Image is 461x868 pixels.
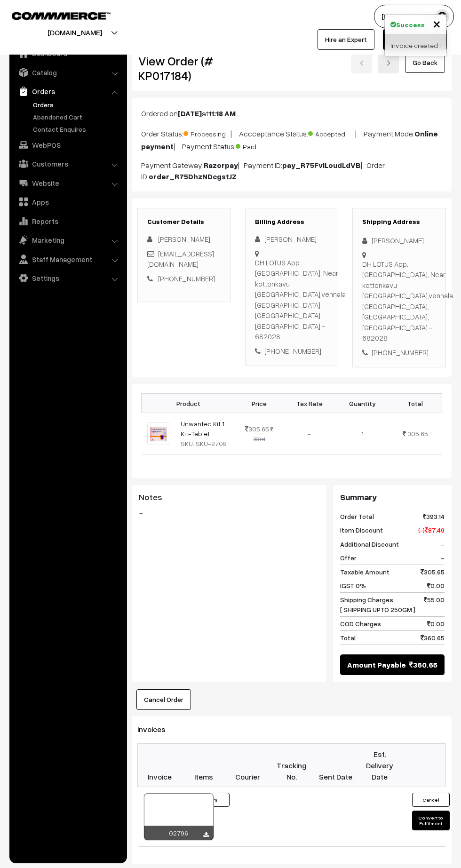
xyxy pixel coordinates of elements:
button: Cancel [412,793,450,807]
span: 305.65 [421,567,445,577]
a: Abandoned Cart [31,112,124,122]
span: Additional Discount [340,539,399,549]
h2: View Order (# KP017184) [138,54,231,83]
span: × [433,15,441,32]
div: DH LOTUS App. [GEOGRAPHIC_DATA], Near kottonkavu [GEOGRAPHIC_DATA],vennala [GEOGRAPHIC_DATA], [GE... [362,259,453,343]
h3: Customer Details [147,218,221,226]
div: 02796 [144,826,214,840]
strong: Success [396,20,425,30]
span: Shipping Charges [ SHIPPING UPTO 250GM ] [340,595,415,614]
a: Settings [12,270,124,287]
a: COMMMERCE [12,9,94,21]
button: [PERSON_NAME] [374,5,454,28]
th: Tax Rate [283,394,336,413]
p: Order Status: | Accceptance Status: | Payment Mode: | Payment Status: [141,127,442,152]
h3: Shipping Address [362,218,436,226]
h3: Summary [340,492,445,502]
span: (-) 87.49 [418,525,445,535]
button: Cancel Order [136,689,191,710]
span: - [441,553,445,563]
span: Item Discount [340,525,383,535]
span: 1 [361,430,364,438]
th: Quantity [336,394,389,413]
span: IGST 0% [340,581,366,590]
button: Convert to Fulfilment [412,811,450,830]
p: Ordered on at [141,108,442,119]
th: Tracking No. [270,744,314,787]
span: 0.00 [427,581,445,590]
b: Razorpay [204,160,238,170]
span: Paid [236,139,283,151]
a: Orders [31,100,124,110]
span: 305.65 [407,430,428,438]
span: COD Charges [340,619,381,629]
span: Processing [183,127,230,139]
th: Invoice [138,744,182,787]
a: Unwanted Kit 1 Kit-Tablet [181,420,224,438]
span: Accepted [308,127,355,139]
span: 0.00 [427,619,445,629]
th: Items [182,744,226,787]
span: 305.65 [245,425,269,433]
th: Price [236,394,283,413]
span: 393.14 [423,511,445,521]
a: Customers [12,155,124,172]
div: SKU: SKU-2708 [181,438,230,448]
div: [PERSON_NAME] [255,234,329,245]
a: Orders [12,83,124,100]
button: Close [433,16,441,31]
span: 360.65 [421,633,445,643]
a: Apps [12,193,124,210]
blockquote: - [139,507,319,518]
b: pay_R75FvILoudLdVB [282,160,361,170]
a: My Subscription [383,29,447,50]
a: Staff Management [12,251,124,268]
span: - [441,539,445,549]
b: 11:18 AM [208,109,236,118]
b: order_R75DhzNDcgstJZ [149,172,237,181]
th: Product [142,394,236,413]
div: Invoice created ! [385,35,446,56]
h3: Notes [139,492,319,502]
th: Courier [226,744,270,787]
a: Marketing [12,231,124,248]
span: Total [340,633,356,643]
a: Go Back [405,52,445,73]
td: - [283,413,336,454]
a: [PHONE_NUMBER] [158,274,215,283]
a: Contact Enquires [31,124,124,134]
a: Catalog [12,64,124,81]
span: 360.65 [409,659,437,670]
span: Taxable Amount [340,567,389,577]
h3: Billing Address [255,218,329,226]
div: DH LOTUS App. [GEOGRAPHIC_DATA], Near kottonkavu [GEOGRAPHIC_DATA],vennala [GEOGRAPHIC_DATA], [GE... [255,257,346,342]
div: [PHONE_NUMBER] [255,346,329,357]
button: [DOMAIN_NAME] [15,21,135,44]
span: Amount Payable [347,659,406,670]
span: Invoices [137,725,177,734]
img: user [435,9,449,24]
img: UNWANTED KIT.jpeg [147,422,169,445]
b: [DATE] [178,109,202,118]
div: [PERSON_NAME] [362,235,436,246]
p: Payment Gateway: | Payment ID: | Order ID: [141,159,442,182]
strike: 393.14 [254,426,274,442]
th: Sent Date [314,744,358,787]
img: right-arrow.png [386,60,391,66]
a: [EMAIL_ADDRESS][DOMAIN_NAME] [147,249,214,269]
th: Total [389,394,442,413]
span: Offer [340,553,357,563]
a: Hire an Expert [318,29,374,50]
img: COMMMERCE [12,12,111,19]
a: Reports [12,213,124,230]
th: Est. Delivery Date [358,744,402,787]
span: [PERSON_NAME] [158,235,210,243]
span: Order Total [340,511,374,521]
a: WebPOS [12,136,124,153]
span: 55.00 [424,595,445,614]
div: [PHONE_NUMBER] [362,347,436,358]
a: Website [12,175,124,191]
